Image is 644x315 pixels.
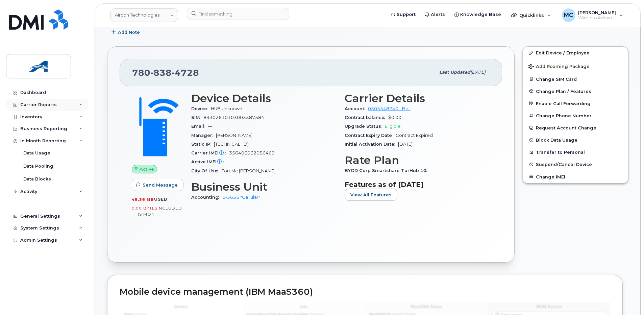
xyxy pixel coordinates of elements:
h3: Rate Plan [345,154,490,166]
span: Active IMEI [191,159,227,164]
span: Support [397,11,416,18]
h2: Mobile device management (IBM MaaS360) [120,287,610,297]
button: Change IMEI [523,171,628,183]
span: 0.00 Bytes [132,206,157,211]
span: — [208,124,212,129]
span: Accounting [191,195,222,200]
button: Enable Call Forwarding [523,97,628,110]
span: Eligible [385,124,401,129]
span: Initial Activation Date [345,142,398,147]
span: HUB Unknown [211,106,242,111]
span: Send Message [143,182,178,188]
span: 356406062056469 [229,150,275,155]
button: Block Data Usage [523,134,628,146]
span: Static IP [191,142,214,147]
span: 780 [132,68,199,78]
span: Knowledge Base [460,11,501,18]
button: Request Account Change [523,122,628,134]
div: Mark Cordingley [557,8,628,22]
span: View All Features [350,192,392,198]
button: Add Note [107,26,146,38]
input: Find something... [187,8,289,20]
span: Fort Mc [PERSON_NAME] [221,168,275,173]
button: View All Features [345,189,397,201]
a: Alerts [420,8,450,21]
button: Change Phone Number [523,110,628,122]
span: [TECHNICAL_ID] [214,142,249,147]
span: Contract Expired [396,133,433,138]
button: Send Message [132,179,183,191]
span: Email [191,124,208,129]
span: Alerts [431,11,445,18]
span: [DATE] [398,142,413,147]
span: Suspend/Cancel Device [536,162,592,167]
span: 89302610103003387584 [203,115,264,120]
span: [PERSON_NAME] [578,10,616,15]
span: Active [140,166,154,172]
span: City Of Use [191,168,221,173]
button: Change Plan / Features [523,85,628,97]
span: Upgrade Status [345,124,385,129]
span: Account [345,106,368,111]
span: Carrier IMEI [191,150,229,155]
span: Wireless Admin [578,15,616,21]
a: Knowledge Base [450,8,506,21]
a: 0505548740 - Bell [368,106,411,111]
span: SIM [191,115,203,120]
span: Add Roaming Package [528,64,590,70]
span: Contract balance [345,115,388,120]
span: $0.00 [388,115,401,120]
span: Contract Expiry Date [345,133,396,138]
span: BYOD Corp Smartshare TurHub 10 [345,168,430,173]
div: Quicklinks [506,8,556,22]
a: Support [386,8,420,21]
h3: Business Unit [191,181,337,193]
a: 6-5635 "Cellular" [222,195,260,200]
span: Enable Call Forwarding [536,101,591,106]
button: Change SIM Card [523,73,628,85]
span: used [154,197,168,202]
h3: Device Details [191,92,337,104]
h3: Features as of [DATE] [345,180,490,189]
span: included this month [132,205,182,217]
span: [DATE] [470,70,486,75]
span: Last updated [439,70,470,75]
span: Change Plan / Features [536,89,591,94]
span: Manager [191,133,216,138]
span: — [227,159,231,164]
span: 4728 [172,68,199,78]
span: MC [564,11,573,19]
span: Device [191,106,211,111]
a: Edit Device / Employee [523,47,628,59]
span: 48.36 MB [132,197,154,202]
button: Suspend/Cancel Device [523,158,628,170]
h3: Carrier Details [345,92,490,104]
span: [PERSON_NAME] [216,133,252,138]
span: Quicklinks [519,13,544,18]
button: Transfer to Personal [523,146,628,158]
a: Aircon Technologies [110,8,178,22]
span: Add Note [118,29,140,35]
span: 838 [150,68,172,78]
button: Add Roaming Package [523,59,628,73]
